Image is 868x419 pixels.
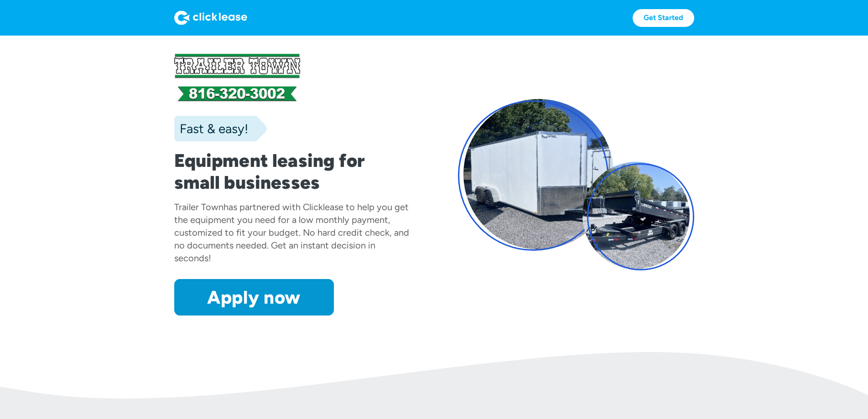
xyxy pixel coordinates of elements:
div: has partnered with Clicklease to help you get the equipment you need for a low monthly payment, c... [174,202,409,264]
a: Apply now [174,279,334,316]
div: Fast & easy! [174,119,248,138]
a: Get Started [633,9,694,27]
img: Logo [174,10,247,25]
h1: Equipment leasing for small businesses [174,150,411,193]
div: Trailer Town [174,202,223,212]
